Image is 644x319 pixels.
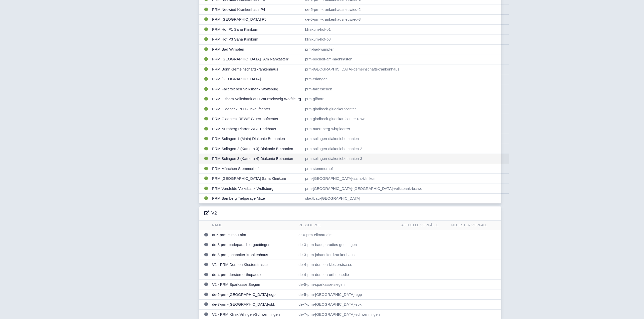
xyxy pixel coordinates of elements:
[210,250,297,260] td: de-3-prm-johanniter-krankenhaus
[303,24,424,34] td: klinikum-hof-p1
[210,124,303,134] td: PRM Nürnberg Plärrer WBT Parkhaus
[210,230,297,240] td: at-6-prm-ellmau-alm
[297,300,399,310] td: de-7-prm-[GEOGRAPHIC_DATA]-sbk
[210,94,303,104] td: PRM Gifhorn Volksbank eG Braunschweig Wolfsburg
[297,290,399,300] td: de-5-prm-[GEOGRAPHIC_DATA]-egp
[210,84,303,94] td: PRM Fallersleben Volksbank Wolfsburg
[210,114,303,124] td: PRM Gladbeck REWE Glueckaufcenter
[210,144,303,154] td: PRM Solingen 2 (Kamera 3) Diakonie Bethanien
[210,44,303,54] td: PRM Bad Wimpfen
[303,64,424,74] td: prm-[GEOGRAPHIC_DATA]-gemeinschaftskrankenhaus
[210,64,303,74] td: PRM Bonn Gemeinschaftskrankenhaus
[297,250,399,260] td: de-3-prm-johanniter-krankenhaus
[303,154,424,164] td: prm-solingen-diakoniebethanien-3
[210,260,297,270] td: V2 - PRM Dorsten Klosterstrasse
[210,280,297,290] td: V2 - PRM Sparkasse Siegen
[210,74,303,84] td: PRM [GEOGRAPHIC_DATA]
[297,221,399,230] th: Ressource
[210,300,297,310] td: de-7-prm-[GEOGRAPHIC_DATA]-sbk
[210,164,303,174] td: PRM München Stemmerhof
[303,15,424,25] td: de-5-prm-krankenhausneuwied-3
[210,270,297,280] td: de-4-prm-dorsten-orthopaedie
[210,134,303,144] td: PRM Solingen 1 (Main) Diakonie Bethanien
[303,74,424,84] td: prm-erlangen
[303,104,424,114] td: prm-gladbeck-glueckaufcenter
[210,240,297,250] td: de-3-prm-badeparadies-goettingen
[303,184,424,194] td: prm-[GEOGRAPHIC_DATA]-[GEOGRAPHIC_DATA]-volksbank-brawo
[204,210,217,216] h3: V2
[303,124,424,134] td: prm-nuernberg-wbtplaerrer
[210,5,303,15] td: PRM Neuwied Krankenhaus P4
[210,154,303,164] td: PRM Solingen 3 (Kamera 4) Diakonie Bethanien
[303,5,424,15] td: de-5-prm-krankenhausneuwied-2
[210,184,303,194] td: PRM Vorsfelde Volksbank Wolfsburg
[303,44,424,54] td: prm-bad-wimpfen
[449,221,501,230] th: Neuester Vorfall
[210,104,303,114] td: PRM Gladbeck PH Glückaufcenter
[210,290,297,300] td: de-5-prm-[GEOGRAPHIC_DATA]-egp
[303,134,424,144] td: prm-solingen-diakoniebethanien
[297,260,399,270] td: de-4-prm-dorsten-klosterstrasse
[210,34,303,45] td: PRM Hof P3 Sana Klinikum
[303,54,424,64] td: prm-bocholt-am-naehkasten
[210,54,303,64] td: PRM [GEOGRAPHIC_DATA] "Am Nähkasten"
[210,24,303,34] td: PRM Hof P1 Sana Klinikum
[297,240,399,250] td: de-3-prm-badeparadies-goettingen
[297,230,399,240] td: at-6-prm-ellmau-alm
[303,114,424,124] td: prm-gladbeck-glueckaufcenter-rewe
[210,221,297,230] th: Name
[303,174,424,184] td: prm-[GEOGRAPHIC_DATA]-sana-klinikum
[399,221,449,230] th: Aktuelle Vorfälle
[303,164,424,174] td: prm-stemmerhof
[303,34,424,45] td: klinikum-hof-p3
[303,94,424,104] td: prm-gifhorn
[210,194,303,203] td: PRM Bamberg Tiefgarage Mitte
[303,84,424,94] td: prm-fallersleben
[303,194,424,203] td: stadtbau-[GEOGRAPHIC_DATA]
[210,174,303,184] td: PRM [GEOGRAPHIC_DATA] Sana Klinikum
[297,280,399,290] td: de-5-prm-sparkasse-siegen
[303,144,424,154] td: prm-solingen-diakoniebethanien-2
[210,15,303,25] td: PRM [GEOGRAPHIC_DATA] P5
[297,270,399,280] td: de-4-prm-dorsten-orthopaedie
